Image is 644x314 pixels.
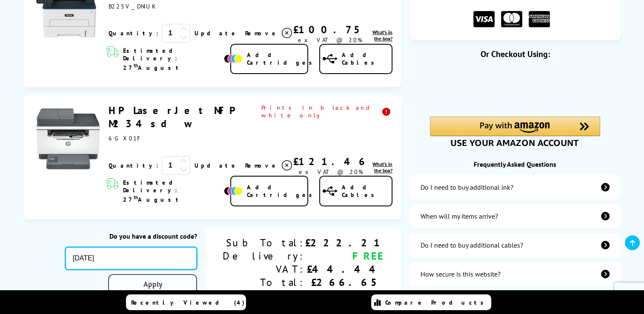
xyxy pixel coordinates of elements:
[367,29,392,42] a: lnk_inthebox
[126,294,246,310] a: Recently Viewed (4)
[195,29,238,37] a: Update
[369,161,392,174] a: lnk_inthebox
[245,162,279,169] span: Remove
[123,47,222,71] span: Estimated Delivery: 27 August
[529,11,550,28] img: American Express
[247,183,317,199] span: Add Cartridges
[421,183,513,191] div: Do I need to buy additional ink?
[65,247,197,270] input: Enter Discount Code...
[305,263,384,276] div: £44.44
[109,134,143,142] span: 6GX01F
[430,73,600,102] iframe: PayPal
[108,274,197,294] a: Apply
[305,249,384,263] div: FREE
[109,162,158,169] span: Quantity:
[245,27,293,40] a: Delete item from your basket
[65,232,197,240] div: Do you have a discount code?
[341,183,392,199] span: Add Cables
[109,3,155,10] span: B225V_DNIUK
[134,62,138,69] sup: th
[305,236,384,249] div: £222.21
[409,49,621,60] div: Or Checkout Using:
[421,212,498,220] div: When will my items arrive?
[409,262,621,286] a: secure-website
[501,11,522,28] img: MASTER CARD
[109,104,234,130] a: HP LaserJet MFP M234sdw
[385,299,488,306] span: Compare Products
[305,276,384,289] div: £266.65
[293,155,369,168] div: £121.46
[245,29,279,37] span: Remove
[372,29,392,42] span: What's in the box?
[409,204,621,228] a: items-arrive
[298,36,362,44] span: ex VAT @ 20%
[372,161,392,174] span: What's in the box?
[421,241,523,249] div: Do I need to buy additional cables?
[134,194,138,200] sup: th
[371,294,491,310] a: Compare Products
[409,233,621,257] a: additional-cables
[223,249,305,263] div: Delivery:
[409,160,621,168] div: Frequently Asked Questions
[261,104,392,119] span: Prints in black and white only
[224,54,243,63] img: Add Cartridges
[341,51,392,66] span: Add Cables
[223,263,305,276] div: VAT:
[247,51,317,66] span: Add Cartridges
[36,107,100,171] img: HP LaserJet MFP M234sdw
[409,175,621,199] a: additional-ink
[224,187,243,195] img: Add Cartridges
[131,299,245,306] span: Recently Viewed (4)
[421,270,501,278] div: How secure is this website?
[195,162,238,169] a: Update
[245,159,293,172] a: Delete item from your basket
[223,236,305,249] div: Sub Total:
[430,117,600,146] div: Amazon Pay - Use your Amazon account
[473,11,495,28] img: VISA
[223,276,305,289] div: Total:
[299,168,363,176] span: ex VAT @ 20%
[123,179,222,203] span: Estimated Delivery: 27 August
[109,29,158,37] span: Quantity:
[293,23,367,36] div: £100.75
